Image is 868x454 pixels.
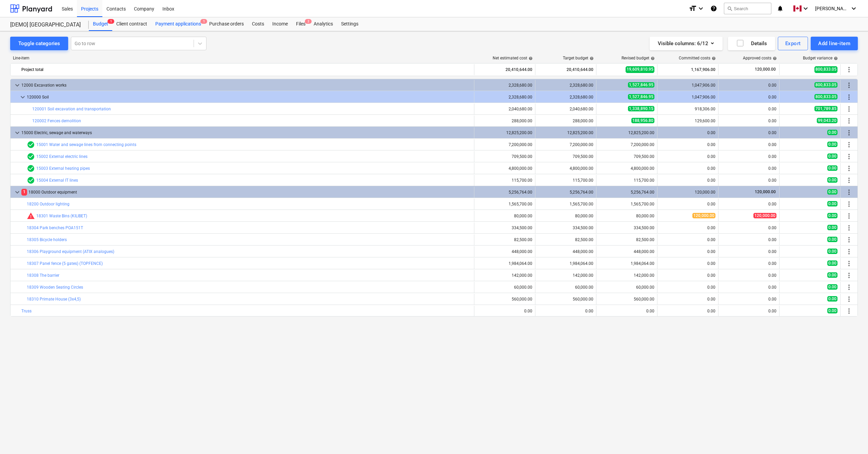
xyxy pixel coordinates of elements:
[814,106,837,111] span: 701,789.85
[599,261,654,266] div: 1,984,064.00
[477,273,532,278] div: 142,000.00
[727,6,732,11] span: search
[827,213,837,218] span: 0.00
[27,141,35,149] span: Line-item has 1 RFQs
[814,94,837,99] span: 800,833.05
[27,261,103,266] a: 18307 Panel fence (5 gates) (TOPFENCE)
[660,273,715,278] div: 0.00
[310,17,337,31] div: Analytics
[660,297,715,302] div: 0.00
[827,272,837,278] span: 0.00
[599,309,654,313] div: 0.00
[660,95,715,99] div: 1,047,906.00
[477,285,532,290] div: 60,000.00
[721,202,776,206] div: 0.00
[827,130,837,135] span: 0.00
[743,56,777,60] div: Approved costs
[477,142,532,147] div: 7,200,000.00
[538,64,593,75] div: 20,410,644.00
[689,4,697,13] i: format_size
[477,119,532,123] div: 288,000.00
[337,17,362,31] a: Settings
[660,190,715,195] div: 120,000.00
[622,56,655,60] div: Revised budget
[21,189,27,195] span: 1
[538,166,593,171] div: 4,800,000.00
[660,130,715,135] div: 0.00
[754,189,776,194] span: 120,000.00
[268,17,292,31] div: Income
[477,214,532,218] div: 80,000.00
[599,273,654,278] div: 142,000.00
[827,284,837,290] span: 0.00
[36,154,87,159] a: 15002 External electric lines
[205,17,248,31] div: Purchase orders
[845,248,853,256] span: More actions
[32,107,111,111] a: 120001 Soil excavation and transportation
[599,225,654,230] div: 334,500.00
[27,273,59,278] a: 18308 The barrier
[721,142,776,147] div: 0.00
[660,285,715,290] div: 0.00
[845,66,853,74] span: More actions
[477,154,532,159] div: 709,500.00
[538,249,593,254] div: 448,000.00
[721,154,776,159] div: 0.00
[845,307,853,315] span: More actions
[650,37,723,50] button: Visible columns:6/12
[538,119,593,123] div: 288,000.00
[827,165,837,171] span: 0.00
[27,92,471,103] div: 120000 Soil
[827,153,837,159] span: 0.00
[27,225,83,230] a: 18304 Park benches POA151T
[649,56,655,60] span: help
[599,202,654,206] div: 1,565,700.00
[538,225,593,230] div: 334,500.00
[660,166,715,171] div: 0.00
[845,283,853,291] span: More actions
[538,261,593,266] div: 1,984,064.00
[27,297,81,302] a: 18310 Primate House (3x4,5)
[660,119,715,123] div: 129,600.00
[21,127,471,138] div: 15000 Electric, sewage and waterways
[845,129,853,137] span: More actions
[477,130,532,135] div: 12,825,200.00
[599,166,654,171] div: 4,800,000.00
[36,178,78,183] a: 15004 External IT lines
[27,164,35,172] span: Line-item has 1 RFQs
[814,82,837,88] span: 800,833.05
[538,190,593,195] div: 5,256,764.00
[563,56,594,60] div: Target budget
[721,107,776,111] div: 0.00
[477,297,532,302] div: 560,000.00
[827,260,837,266] span: 0.00
[736,39,767,48] div: Details
[721,166,776,171] div: 0.00
[721,297,776,302] div: 0.00
[721,130,776,135] div: 0.00
[200,19,207,24] span: 1
[248,17,268,31] a: Costs
[13,129,21,137] span: keyboard_arrow_down
[89,17,112,31] div: Budget
[477,83,532,88] div: 2,328,680.00
[728,37,775,50] button: Details
[845,212,853,220] span: More actions
[832,56,838,60] span: help
[21,309,32,313] a: Truss
[778,37,808,50] button: Export
[27,152,35,161] span: Line-item has 1 RFQs
[477,166,532,171] div: 4,800,000.00
[802,4,810,13] i: keyboard_arrow_down
[21,187,471,198] div: 18000 Outdoor equipment
[660,142,715,147] div: 0.00
[10,56,475,60] div: Line-item
[19,93,27,101] span: keyboard_arrow_down
[27,249,114,254] a: 18306 Playground equipment (ATIX analogues)
[845,271,853,279] span: More actions
[845,81,853,89] span: More actions
[850,4,858,13] i: keyboard_arrow_down
[827,308,837,313] span: 0.00
[628,94,654,99] span: 1,527,846.95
